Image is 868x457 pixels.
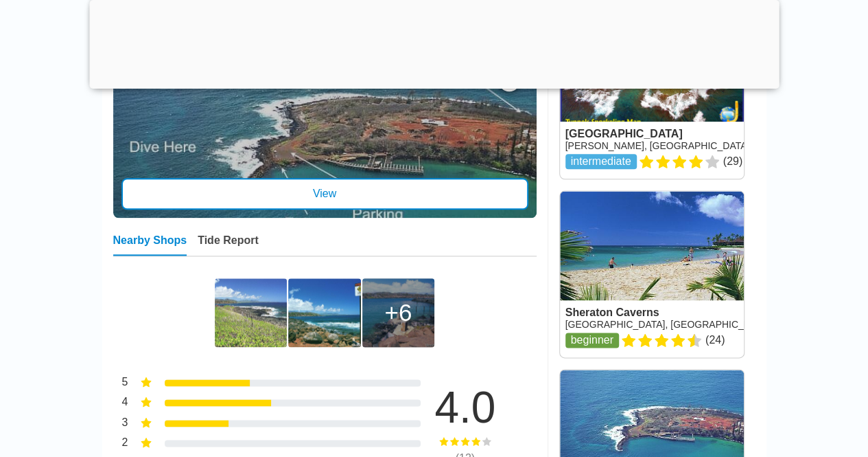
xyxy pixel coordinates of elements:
div: View [121,178,528,210]
div: 2 [113,435,128,453]
div: Nearby Shops [113,234,187,256]
div: 3 [113,415,128,433]
div: 6 [384,299,412,326]
img: Kick out around the jetty toward the sea, carrying your dive flag with you. Yes, you should alway... [288,278,360,347]
div: Tide Report [198,234,259,256]
div: 4.0 [414,386,517,430]
a: entry mapView [113,53,537,218]
img: Ahukini Landing [215,278,287,347]
div: 5 [113,375,128,392]
div: 4 [113,394,128,412]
